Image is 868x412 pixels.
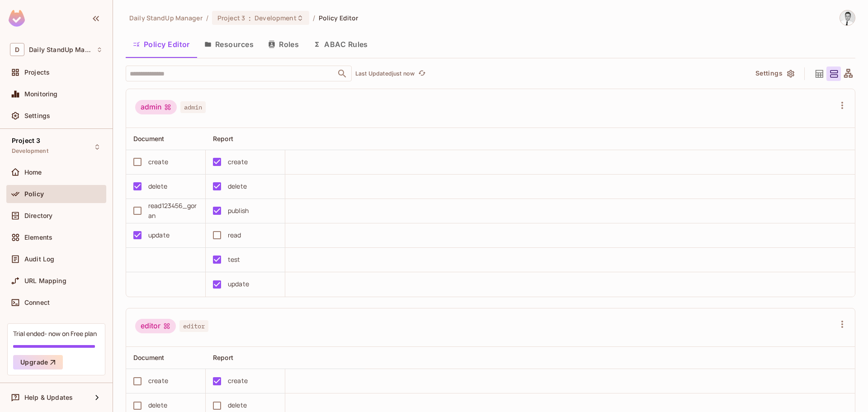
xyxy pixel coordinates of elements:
button: Policy Editor [126,33,197,56]
div: create [228,157,248,167]
div: Trial ended- now on Free plan [13,329,97,338]
div: update [228,279,249,289]
span: Click to refresh data [415,68,427,79]
span: Policy Editor [319,14,359,22]
span: Project 3 [12,137,40,144]
span: Document [133,135,164,142]
div: create [148,376,168,386]
span: D [10,43,24,56]
button: Open [336,67,349,80]
span: Workspace: Daily StandUp Manager [29,46,92,53]
span: the active workspace [129,14,203,22]
div: create [228,376,248,386]
div: read [228,230,241,240]
span: : [248,14,251,22]
button: refresh [416,68,427,79]
span: URL Mapping [24,277,66,284]
span: Directory [24,212,52,219]
span: Development [255,14,296,22]
button: Upgrade [13,355,63,369]
span: Help & Updates [24,394,73,401]
span: Elements [24,234,52,241]
span: Monitoring [24,90,58,98]
li: / [206,14,208,22]
div: read123456_goran [148,201,198,221]
span: Settings [24,112,50,119]
div: delete [228,400,247,410]
span: admin [180,101,206,113]
span: Document [133,354,164,361]
div: delete [148,181,167,191]
button: ABAC Rules [306,33,375,56]
button: Roles [261,33,306,56]
span: editor [179,320,208,332]
span: Home [24,169,42,176]
span: Report [213,354,233,361]
span: Project 3 [217,14,245,22]
div: update [148,230,170,240]
span: Audit Log [24,256,54,263]
div: admin [135,100,177,114]
span: refresh [418,69,426,78]
span: Policy [24,190,44,198]
div: test [228,255,241,265]
span: Development [12,147,48,155]
div: delete [228,181,247,191]
span: Connect [24,299,50,306]
span: Projects [24,69,50,76]
li: / [313,14,315,22]
img: SReyMgAAAABJRU5ErkJggg== [9,10,25,27]
div: delete [148,400,167,410]
p: Last Updated just now [355,70,415,77]
div: editor [135,319,176,333]
div: publish [228,206,249,216]
div: create [148,157,168,167]
button: Resources [197,33,261,56]
img: Goran Jovanovic [840,10,855,25]
span: Report [213,135,233,142]
button: Settings [752,66,797,81]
